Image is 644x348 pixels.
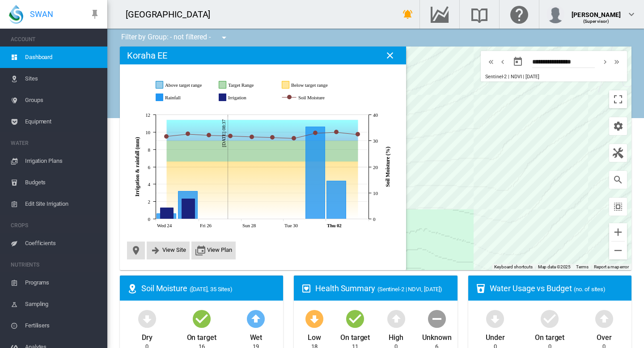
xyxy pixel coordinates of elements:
[490,283,624,294] div: Water Usage vs Budget
[157,214,176,219] g: Rainfall Sep 24, 2025 0.6
[315,283,450,294] div: Health Summary
[497,56,508,67] button: icon-chevron-left
[25,111,100,132] span: Equipment
[572,7,621,16] div: [PERSON_NAME]
[207,133,211,137] circle: Soil Moisture Sep 26, 2025 32.06372381322696
[381,47,399,64] button: Close
[134,137,140,196] tspan: Irrigation & rainfall (mm)
[485,74,521,80] span: Sentinel-2 | NDVI
[219,93,273,102] g: Irrigation
[127,50,167,61] h2: Koraha EE
[576,264,589,269] a: Terms
[301,283,312,294] md-icon: icon-heart-box-outline
[486,329,505,343] div: Under
[165,135,168,138] circle: Soil Moisture Sep 24, 2025 31.671565772445195
[613,201,623,212] md-icon: icon-select-all
[599,56,611,67] button: icon-chevron-right
[292,136,296,140] circle: Soil Moisture Sep 30, 2025 30.908263826613478
[469,9,490,20] md-icon: Search the knowledge base
[126,8,218,21] div: [GEOGRAPHIC_DATA]
[142,329,153,343] div: Dry
[150,245,161,256] md-icon: icon-arrow-right-bold
[157,223,172,228] tspan: Wed 24
[356,132,360,136] circle: Soil Moisture Oct 03, 2025 32.38051147665337
[156,93,210,102] g: Rainfall
[485,56,497,67] button: icon-chevron-double-left
[597,329,612,343] div: Over
[314,131,317,135] circle: Soil Moisture Oct 01, 2025 32.90562702661348
[539,308,560,329] md-icon: icon-checkbox-marked-circle
[613,174,623,185] md-icon: icon-magnify
[127,283,138,294] md-icon: icon-map-marker-radius
[186,132,190,136] circle: Soil Moisture Sep 25, 2025 32.538960266453905
[308,329,321,343] div: Low
[498,56,508,67] md-icon: icon-chevron-left
[535,329,564,343] div: On target
[200,223,212,228] tspan: Fri 26
[402,9,413,20] md-icon: icon-bell-ring
[612,56,622,67] md-icon: icon-chevron-double-right
[250,329,263,343] div: Wet
[178,191,198,219] g: Rainfall Sep 25, 2025 3.2
[613,121,623,132] md-icon: icon-cog
[373,191,378,196] tspan: 10
[114,29,236,47] div: Filter by Group: - not filtered -
[547,5,564,23] img: profile.jpg
[373,112,378,118] tspan: 40
[609,117,627,135] button: icon-cog
[600,56,610,67] md-icon: icon-chevron-right
[11,32,100,47] span: ACCOUNT
[11,136,100,150] span: WATER
[306,127,325,219] g: Rainfall Oct 01, 2025 10.6
[11,218,100,233] span: CROPS
[207,246,232,253] span: View Plan
[609,198,627,216] button: icon-select-all
[145,130,150,135] tspan: 10
[195,245,206,256] md-icon: icon-calendar-multiple
[609,223,627,241] button: Zoom in
[195,245,232,256] button: icon-calendar-multiple View Plan
[373,165,378,170] tspan: 20
[611,56,623,67] button: icon-chevron-double-right
[25,272,100,293] span: Programs
[245,308,267,329] md-icon: icon-arrow-up-bold-circle
[609,171,627,189] button: icon-magnify
[593,308,615,329] md-icon: icon-arrow-up-bold-circle
[136,308,158,329] md-icon: icon-arrow-down-bold-circle
[9,5,23,24] img: SWAN-Landscape-Logo-Colour-drop.png
[89,9,100,20] md-icon: icon-pin
[523,74,539,80] span: | [DATE]
[191,308,212,329] md-icon: icon-checkbox-marked-circle
[145,112,150,118] tspan: 12
[426,308,448,329] md-icon: icon-minus-circle
[25,89,100,111] span: Groups
[609,242,627,259] button: Zoom out
[25,68,100,89] span: Sites
[250,135,254,139] circle: Soil Moisture Sep 28, 2025 31.496737426613475
[327,223,342,228] tspan: Thu 02
[422,329,451,343] div: Unknown
[626,9,637,20] md-icon: icon-chevron-down
[25,293,100,315] span: Sampling
[538,264,571,269] span: Map data ©2025
[344,308,366,329] md-icon: icon-checkbox-marked-circle
[242,223,256,228] tspan: Sun 28
[190,286,233,293] span: ([DATE], 35 Sites)
[25,172,100,193] span: Budgets
[131,245,141,256] button: icon-map-marker
[335,130,338,134] circle: Soil Moisture Oct 02, 2025 33.22356503330674
[182,199,195,219] g: Irrigation Sep 25, 2025 2.3
[284,223,298,228] tspan: Tue 30
[25,233,100,254] span: Coefficients
[609,90,627,108] button: Toggle fullscreen view
[509,53,527,71] button: md-calendar
[150,245,186,256] button: icon-arrow-right-bold View Site
[373,216,376,222] tspan: 0
[399,5,417,23] button: icon-bell-ring
[219,32,229,43] md-icon: icon-menu-down
[574,286,606,293] span: (no. of sites)
[25,150,100,172] span: Irrigation Plans
[30,8,53,20] span: SWAN
[282,93,343,102] g: Soil Moisture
